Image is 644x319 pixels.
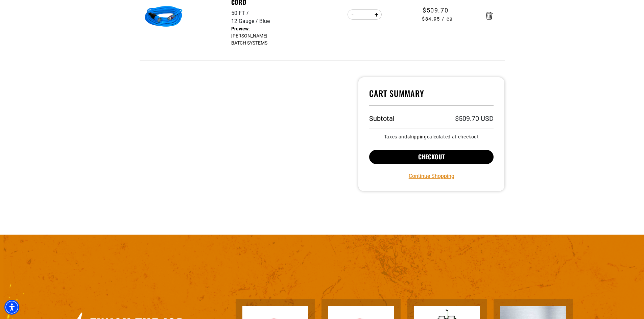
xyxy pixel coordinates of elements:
small: Taxes and calculated at checkout [369,134,494,139]
a: Continue Shopping [409,172,454,180]
div: Blue [259,17,270,25]
div: 12 Gauge [231,17,259,25]
span: $84.95 / ea [401,16,474,23]
button: Checkout [369,150,494,164]
a: shipping [407,134,427,139]
div: Accessibility Menu [4,300,19,315]
div: 50 FT [231,9,250,17]
dd: [PERSON_NAME] BATCH SYSTEMS [231,25,278,47]
span: $509.70 [423,6,448,15]
h3: Subtotal [369,115,395,122]
h4: Cart Summary [369,88,494,106]
p: $509.70 USD [455,115,494,122]
a: Remove Click-to-Lock Lighted Extension Cord - 50 FT / 12 Gauge / Blue [486,13,493,18]
input: Quantity for Click-to-Lock Lighted Extension Cord [358,9,371,20]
